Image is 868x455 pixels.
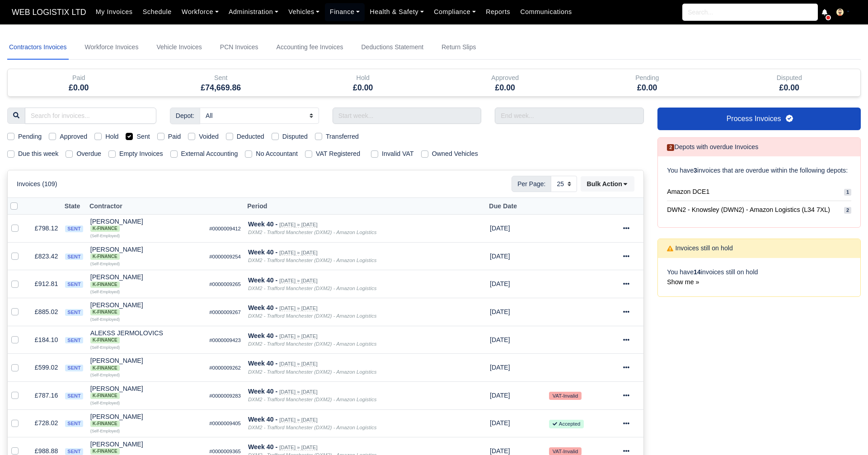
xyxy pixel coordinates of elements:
[155,35,203,60] a: Vehicle Invoices
[434,69,577,96] div: Approved
[157,83,286,93] h5: £74,669.86
[256,149,298,159] label: No Accountant
[8,69,150,96] div: Paid
[248,286,376,291] i: DXM2 - Trafford Manchester (DXM2) - Amazon Logistics
[279,250,317,256] small: [DATE] » [DATE]
[65,420,83,427] span: sent
[90,421,120,427] span: K-Finance
[90,448,120,455] span: K-Finance
[90,413,202,427] div: [PERSON_NAME]
[83,35,141,60] a: Workforce Invoices
[515,3,577,21] a: Communications
[279,389,317,395] small: [DATE] » [DATE]
[481,3,515,21] a: Reports
[823,412,868,455] div: Chat Widget
[279,361,317,367] small: [DATE] » [DATE]
[209,449,241,454] small: #0000009365
[490,336,510,343] span: 1 week from now
[667,244,733,252] h6: Invoices still on hold
[657,108,861,130] a: Process Invoices
[218,35,260,60] a: PCN Invoices
[583,83,712,93] h5: £0.00
[90,281,120,288] span: K-Finance
[90,385,202,399] div: [PERSON_NAME]
[157,73,286,83] div: Sent
[292,69,434,96] div: Hold
[90,302,202,315] div: [PERSON_NAME] K-Finance
[490,364,510,371] span: 1 week from now
[26,270,61,298] td: £912.81
[440,35,478,60] a: Return Slips
[26,242,61,270] td: £823.42
[90,337,120,343] span: K-Finance
[90,225,120,232] span: K-Finance
[90,309,120,315] span: K-Finance
[26,354,61,382] td: £599.02
[718,69,861,96] div: Disputed
[177,3,224,21] a: Workforce
[667,165,851,176] p: You have invoices that are overdue within the following depots:
[248,397,376,402] i: DXM2 - Trafford Manchester (DXM2) - Amazon Logistics
[549,420,584,428] small: Accepted
[65,448,83,455] span: sent
[150,69,292,96] div: Sent
[65,393,83,399] span: sent
[14,73,143,83] div: Paid
[490,253,510,260] span: 1 week from now
[694,167,697,174] strong: 3
[136,131,150,142] label: Sent
[105,131,118,142] label: Hold
[209,310,241,315] small: #0000009267
[65,309,83,316] span: sent
[209,226,241,231] small: #0000009412
[119,149,163,159] label: Empty Invoices
[333,108,482,124] input: Start week...
[90,218,202,232] div: [PERSON_NAME] K-Finance
[65,281,83,288] span: sent
[90,441,202,455] div: [PERSON_NAME]
[90,246,202,260] div: [PERSON_NAME] K-Finance
[138,3,177,21] a: Schedule
[26,381,61,409] td: £787.16
[90,385,202,399] div: [PERSON_NAME] K-Finance
[583,73,712,83] div: Pending
[170,108,200,124] span: Depot:
[248,277,277,284] strong: Week 40 -
[490,419,510,427] span: 1 week from now
[844,207,851,214] span: 2
[279,445,317,450] small: [DATE] » [DATE]
[248,258,376,263] i: DXM2 - Trafford Manchester (DXM2) - Amazon Logistics
[844,189,851,196] span: 1
[224,3,283,21] a: Administration
[90,357,202,371] div: [PERSON_NAME] K-Finance
[316,149,360,159] label: VAT Registered
[90,373,120,377] small: (Self-Employed)
[90,274,202,287] div: [PERSON_NAME]
[279,222,317,228] small: [DATE] » [DATE]
[511,176,551,192] span: Per Page:
[667,144,674,151] span: 2
[667,143,758,151] h6: Depots with overdue Invoices
[667,187,709,197] span: Amazon DCE1
[61,198,86,215] th: State
[90,345,120,350] small: (Self-Employed)
[299,73,427,83] div: Hold
[209,393,241,399] small: #0000009283
[486,198,545,215] th: Due Date
[576,69,718,96] div: Pending
[209,281,241,287] small: #0000009265
[441,73,570,83] div: Approved
[490,447,510,455] span: 1 week from now
[90,393,120,399] span: K-Finance
[90,302,202,315] div: [PERSON_NAME]
[248,313,376,319] i: DXM2 - Trafford Manchester (DXM2) - Amazon Logistics
[581,176,634,192] div: Bulk Action
[432,149,478,159] label: Owned Vehicles
[279,305,317,311] small: [DATE] » [DATE]
[248,416,277,423] strong: Week 40 -
[667,201,851,219] a: DWN2 - Knowsley (DWN2) - Amazon Logistics (L34 7XL) 2
[248,369,376,375] i: DXM2 - Trafford Manchester (DXM2) - Amazon Logistics
[490,392,510,399] span: 1 week from now
[326,131,359,142] label: Transferred
[667,278,699,286] a: Show me »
